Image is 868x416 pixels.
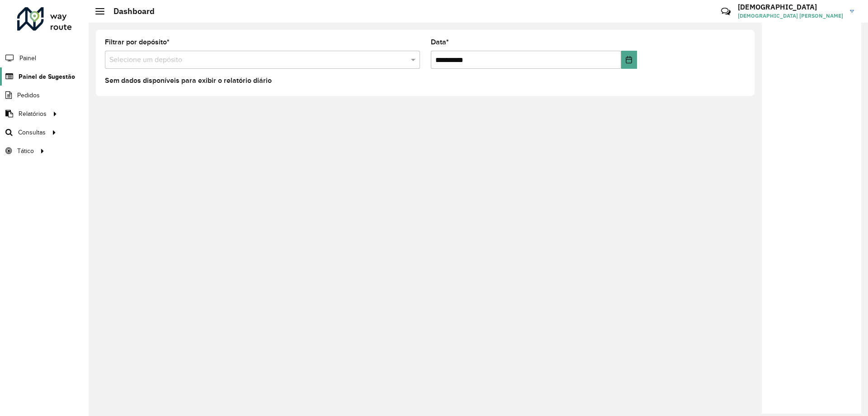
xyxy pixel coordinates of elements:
[104,6,155,16] h2: Dashboard
[17,91,40,100] span: Pedidos
[18,128,46,137] span: Consultas
[431,37,449,48] label: Data
[621,51,637,69] button: Choose Date
[716,2,736,21] a: Contato Rápido
[738,12,843,20] span: [DEMOGRAPHIC_DATA] [PERSON_NAME]
[105,75,272,86] label: Sem dados disponíveis para exibir o relatório diário
[738,3,843,11] h3: [DEMOGRAPHIC_DATA]
[19,53,36,63] span: Painel
[19,72,75,81] span: Painel de Sugestão
[17,146,34,156] span: Tático
[19,109,47,119] span: Relatórios
[105,37,170,48] label: Filtrar por depósito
